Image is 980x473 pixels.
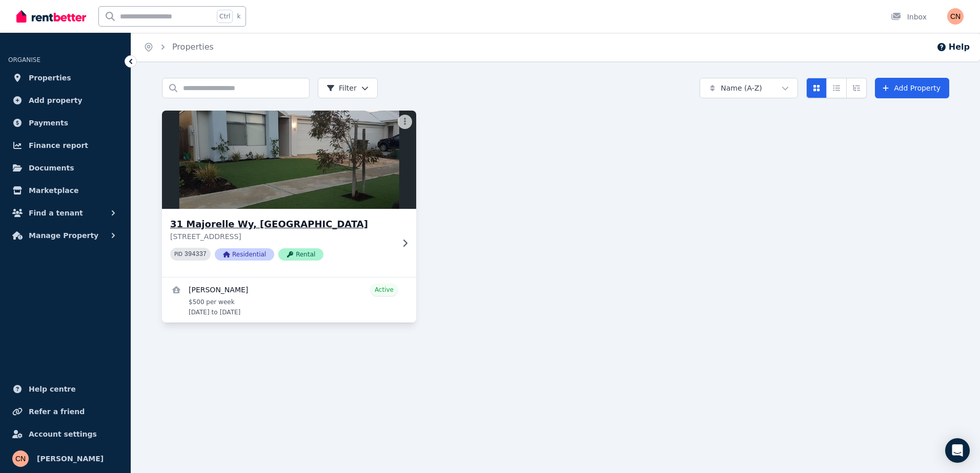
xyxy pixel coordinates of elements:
[162,277,416,322] a: View details for Jessica Sandham
[278,248,323,261] span: Rental
[947,8,964,25] img: Carla Nolan
[8,158,122,178] a: Documents
[237,12,240,20] span: k
[29,405,85,418] span: Refer a friend
[37,453,104,465] span: [PERSON_NAME]
[806,78,827,98] button: Card view
[8,56,40,63] span: ORGANISE
[12,450,29,467] img: Carla Nolan
[8,225,122,246] button: Manage Property
[215,248,274,261] span: Residential
[8,203,122,223] button: Find a tenant
[174,251,182,257] small: PID
[875,78,949,98] a: Add Property
[721,83,762,93] span: Name (A-Z)
[29,72,71,84] span: Properties
[170,231,394,242] p: [STREET_ADDRESS]
[826,78,847,98] button: Compact list view
[131,33,226,61] nav: Breadcrumb
[8,90,122,111] a: Add property
[700,78,798,98] button: Name (A-Z)
[318,78,378,98] button: Filter
[170,217,394,231] h3: 31 Majorelle Wy, [GEOGRAPHIC_DATA]
[846,78,867,98] button: Expanded list view
[29,229,98,242] span: Manage Property
[29,184,78,197] span: Marketplace
[29,207,83,219] span: Find a tenant
[156,108,423,211] img: 31 Majorelle Wy, Eglinton
[185,251,207,258] code: 394337
[936,41,970,53] button: Help
[806,78,867,98] div: View options
[29,94,83,106] span: Add property
[8,379,122,399] a: Help centre
[29,162,74,174] span: Documents
[8,401,122,422] a: Refer a friend
[8,135,122,156] a: Finance report
[8,68,122,88] a: Properties
[8,180,122,201] a: Marketplace
[162,111,416,277] a: 31 Majorelle Wy, Eglinton31 Majorelle Wy, [GEOGRAPHIC_DATA][STREET_ADDRESS]PID 394337ResidentialR...
[8,424,122,444] a: Account settings
[29,117,68,129] span: Payments
[8,113,122,133] a: Payments
[326,83,357,93] span: Filter
[172,42,214,52] a: Properties
[945,438,970,463] div: Open Intercom Messenger
[29,428,97,440] span: Account settings
[29,139,88,152] span: Finance report
[891,12,927,22] div: Inbox
[29,383,76,395] span: Help centre
[16,9,86,24] img: RentBetter
[217,10,233,23] span: Ctrl
[398,115,412,129] button: More options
